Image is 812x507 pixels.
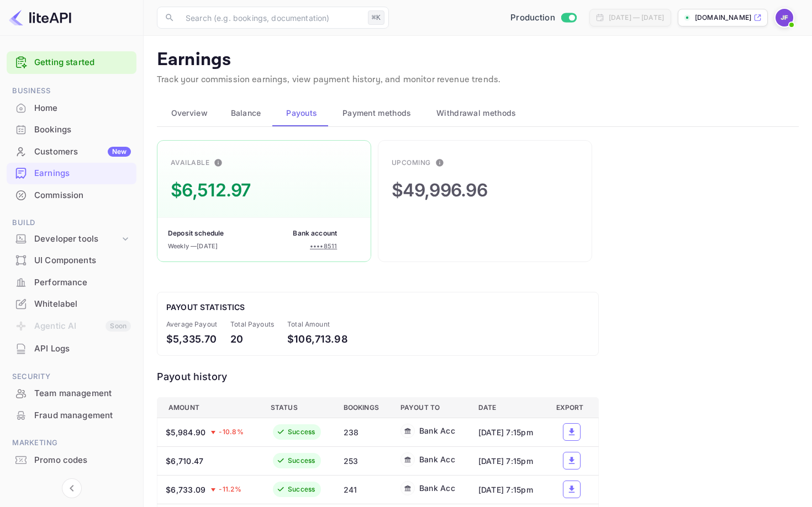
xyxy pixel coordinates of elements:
span: Balance [231,106,261,120]
div: Available [171,158,209,168]
div: [DATE] 7:15pm [478,455,539,467]
div: [DATE] 7:15pm [478,484,539,495]
a: UI Components [7,250,136,270]
th: Date [470,397,547,418]
p: Track your commission earnings, view payment history, and monitor revenue trends. [157,73,799,87]
span: Payment methods [342,106,412,120]
a: Fraud management [7,405,136,425]
a: Bookings [7,119,136,140]
div: API Logs [34,343,131,355]
span: Payouts [286,106,317,120]
input: Search (e.g. bookings, documentation) [179,7,363,29]
div: 20 [230,332,274,346]
div: Customers [34,146,131,158]
div: Deposit schedule [168,228,224,238]
div: $5,984.90 [166,426,205,438]
div: Performance [34,276,131,289]
div: Earnings [7,163,136,184]
div: Getting started [7,51,136,74]
div: Earnings [34,167,131,180]
div: $5,335.70 [166,332,217,346]
th: Amount [157,397,262,418]
a: Whitelabel [7,293,136,314]
div: $6,710.47 [166,455,203,467]
a: Home [7,98,136,118]
th: Export [547,397,599,418]
div: Home [7,98,136,119]
div: UI Components [7,250,136,271]
div: API Logs [7,338,136,360]
span: Marketing [7,437,136,449]
a: CustomersNew [7,141,136,162]
button: This is the amount of confirmed commission that will be paid to you on the next scheduled deposit [209,154,227,172]
a: Earnings [7,163,136,183]
div: Developer tools [34,233,120,246]
div: Bank Acc [419,453,455,465]
th: Payout to [392,397,470,418]
a: Performance [7,272,136,292]
div: Upcoming [392,158,431,168]
div: Average Payout [166,319,217,329]
span: Production [510,12,555,24]
div: Total Amount [287,319,348,329]
button: Collapse navigation [62,478,82,498]
div: •••• 8511 [310,242,337,251]
div: New [108,147,131,157]
div: Success [288,484,315,494]
button: This is the amount of commission earned for bookings that have not been finalized. After guest ch... [431,154,449,172]
th: Status [262,397,335,418]
div: Commission [34,189,131,202]
div: Bank Acc [419,425,455,436]
div: Weekly — [DATE] [168,242,218,251]
span: Business [7,85,136,97]
div: Commission [7,185,136,206]
div: Success [288,427,315,437]
div: Promo codes [7,450,136,471]
p: [DOMAIN_NAME] [695,13,751,23]
img: Jenny Frimer [776,9,793,26]
span: Withdrawal methods [436,106,516,120]
span: Overview [171,106,208,120]
div: $106,713.98 [287,332,348,346]
a: Promo codes [7,450,136,470]
div: [DATE] 7:15pm [478,426,539,438]
div: Payout Statistics [166,301,589,313]
div: $6,512.97 [171,177,251,204]
div: Bank account [293,228,337,238]
div: Developer tools [7,230,136,249]
span: -10.8 % [219,427,244,437]
span: -11.2 % [219,484,241,494]
div: Fraud management [34,409,131,422]
div: UI Components [34,254,131,267]
div: 241 [344,484,383,495]
div: [DATE] — [DATE] [609,13,664,23]
div: ⌘K [368,10,384,25]
div: Whitelabel [34,298,131,311]
div: Bank Acc [419,482,455,494]
div: Whitelabel [7,293,136,315]
div: Payout history [157,369,599,384]
div: Performance [7,272,136,293]
th: Bookings [335,397,392,418]
div: $49,996.96 [392,177,487,204]
div: Fraud management [7,405,136,426]
div: Total Payouts [230,319,274,329]
div: Team management [7,383,136,404]
p: Earnings [157,49,799,71]
div: Bookings [7,119,136,141]
div: $6,733.09 [166,484,205,495]
div: Bookings [34,124,131,136]
div: CustomersNew [7,141,136,163]
div: scrollable auto tabs example [157,100,799,126]
img: LiteAPI logo [9,9,71,26]
div: 253 [344,455,383,467]
a: Commission [7,185,136,205]
div: Team management [34,387,131,400]
div: 238 [344,426,383,438]
span: Build [7,217,136,229]
div: Promo codes [34,454,131,467]
a: Team management [7,383,136,403]
span: Security [7,371,136,383]
div: Home [34,102,131,115]
a: Getting started [34,56,131,69]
